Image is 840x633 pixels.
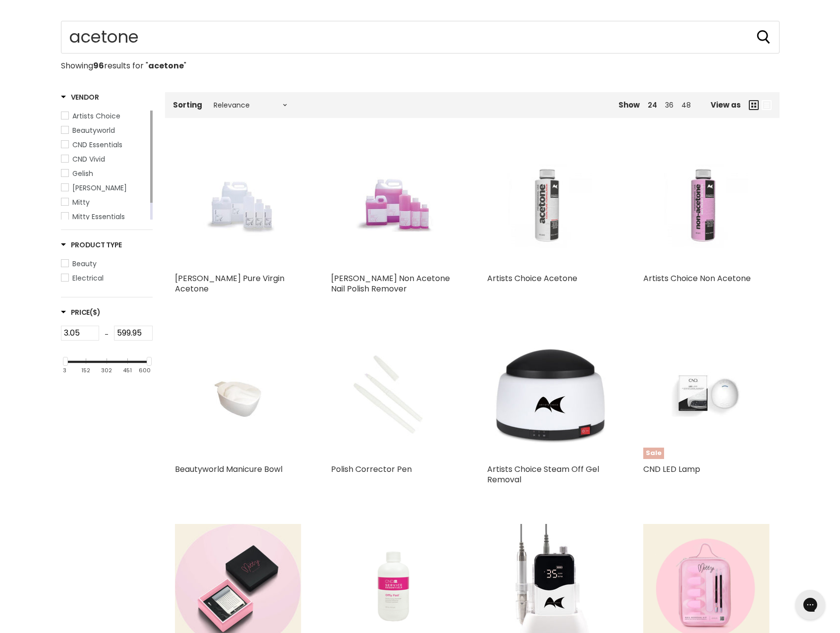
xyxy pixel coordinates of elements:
[61,240,122,250] h3: Product Type
[664,333,748,459] img: CND LED Lamp
[175,273,284,294] a: [PERSON_NAME] Pure Virgin Acetone
[756,29,772,45] button: Search
[72,154,105,164] span: CND Vivid
[90,307,100,317] span: ($)
[61,182,148,193] a: Hawley
[72,212,125,222] span: Mitty Essentials
[643,142,770,268] a: Artists Choice Non Acetone
[61,273,153,284] a: Electrical
[61,168,148,179] a: Gelish
[331,333,457,459] a: Polish Corrector Pen
[618,100,640,110] span: Show
[665,100,673,110] a: 36
[664,142,748,268] img: Artists Choice Non Acetone
[331,142,457,268] a: Hawley Non Acetone Nail Polish Remover
[63,367,66,374] div: 3
[148,60,184,71] strong: acetone
[175,463,282,475] a: Beautyworld Manicure Bowl
[643,448,664,459] span: Sale
[487,333,614,459] img: Artists Choice Steam Off Gel Removal
[175,142,301,268] a: Hawley Pure Virgin Acetone
[72,197,90,207] span: Mitty
[487,273,577,284] a: Artists Choice Acetone
[508,142,592,268] img: Artists Choice Acetone
[331,273,450,294] a: [PERSON_NAME] Non Acetone Nail Polish Remover
[72,273,104,283] span: Electrical
[72,169,93,178] span: Gelish
[196,142,280,268] img: Hawley Pure Virgin Acetone
[72,140,122,150] span: CND Essentials
[61,211,148,222] a: Mitty Essentials
[72,183,127,193] span: [PERSON_NAME]
[196,333,280,459] img: Beautyworld Manicure Bowl
[648,100,657,110] a: 24
[114,326,153,341] input: Max Price
[61,258,153,269] a: Beauty
[681,100,691,110] a: 48
[61,197,148,208] a: Mitty
[72,111,120,121] span: Artists Choice
[331,463,412,475] a: Polish Corrector Pen
[643,333,770,459] a: CND LED LampSale
[123,367,132,374] div: 451
[61,307,101,317] span: Price
[61,125,148,136] a: Beautyworld
[487,142,614,268] a: Artists Choice Acetone
[61,21,780,54] input: Search
[175,333,301,459] a: Beautyworld Manicure Bowl
[72,259,97,269] span: Beauty
[61,326,100,341] input: Min Price
[61,111,148,121] a: Artists Choice
[711,101,741,109] span: View as
[61,139,148,150] a: CND Essentials
[352,333,436,459] img: Polish Corrector Pen
[72,125,115,135] span: Beautyworld
[61,154,148,165] a: CND Vivid
[61,92,99,102] h3: Vendor
[61,307,101,317] h3: Price($)
[352,142,436,268] img: Hawley Non Acetone Nail Polish Remover
[790,586,830,623] iframe: Gorgias live chat messenger
[99,326,114,344] div: -
[139,367,151,374] div: 600
[643,463,700,475] a: CND LED Lamp
[643,273,751,284] a: Artists Choice Non Acetone
[81,367,90,374] div: 152
[93,60,104,71] strong: 96
[487,463,599,485] a: Artists Choice Steam Off Gel Removal
[101,367,112,374] div: 302
[61,61,780,70] p: Showing results for " "
[173,101,202,109] label: Sorting
[61,21,780,54] form: Product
